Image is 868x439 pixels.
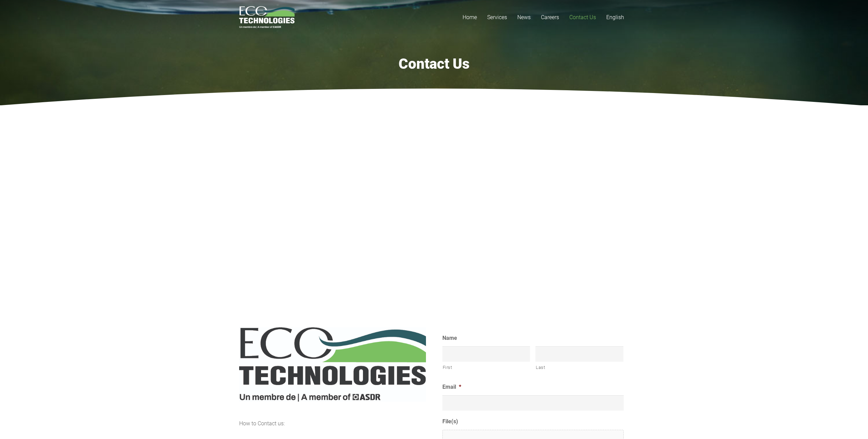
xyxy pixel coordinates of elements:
span: Careers [541,14,559,21]
p: How to Contact us: [239,418,426,429]
a: logo_EcoTech_ASDR_RGB [239,6,295,28]
label: Last [536,362,623,373]
label: File(s) [442,418,458,425]
label: Name [442,335,457,342]
h1: Contact Us [239,55,629,72]
label: Email [442,384,461,391]
span: News [517,14,531,21]
span: Home [463,14,477,21]
label: First [443,362,530,373]
span: English [606,14,624,21]
span: Services [487,14,507,21]
span: Contact Us [569,14,596,21]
